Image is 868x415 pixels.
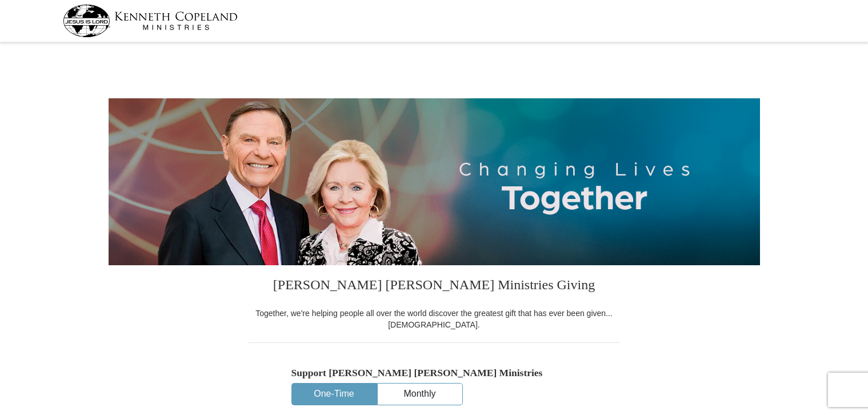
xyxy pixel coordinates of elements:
[249,265,620,308] h3: [PERSON_NAME] [PERSON_NAME] Ministries Giving
[378,384,462,405] button: Monthly
[291,367,577,379] h5: Support [PERSON_NAME] [PERSON_NAME] Ministries
[63,5,238,37] img: kcm-header-logo.svg
[292,384,377,405] button: One-Time
[249,308,620,330] div: Together, we're helping people all over the world discover the greatest gift that has ever been g...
